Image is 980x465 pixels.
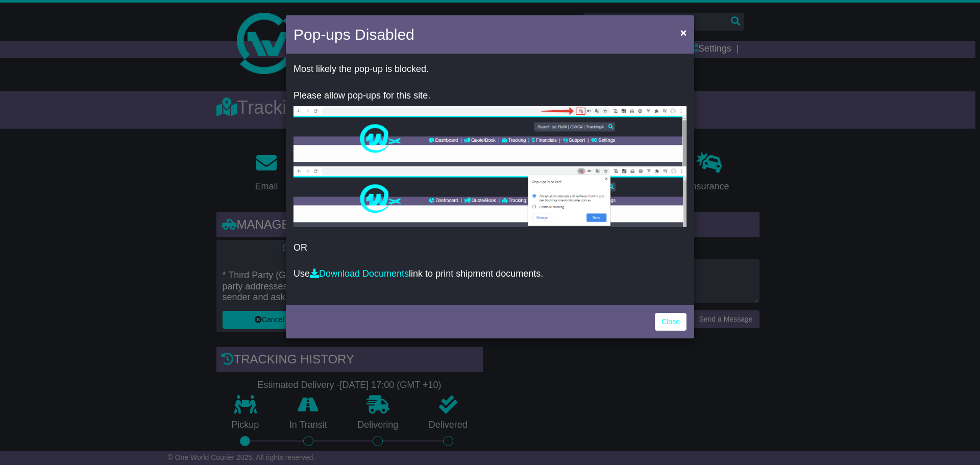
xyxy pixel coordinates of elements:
div: OR [286,56,694,303]
img: allow-popup-2.png [293,166,687,227]
span: × [680,27,687,38]
p: Please allow pop-ups for this site. [293,90,687,102]
a: Close [655,313,687,331]
a: Download Documents [310,268,409,279]
img: allow-popup-1.png [293,106,687,166]
p: Most likely the pop-up is blocked. [293,64,687,75]
button: Close [675,22,692,43]
p: Use link to print shipment documents. [293,268,687,280]
h4: Pop-ups Disabled [293,23,414,46]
